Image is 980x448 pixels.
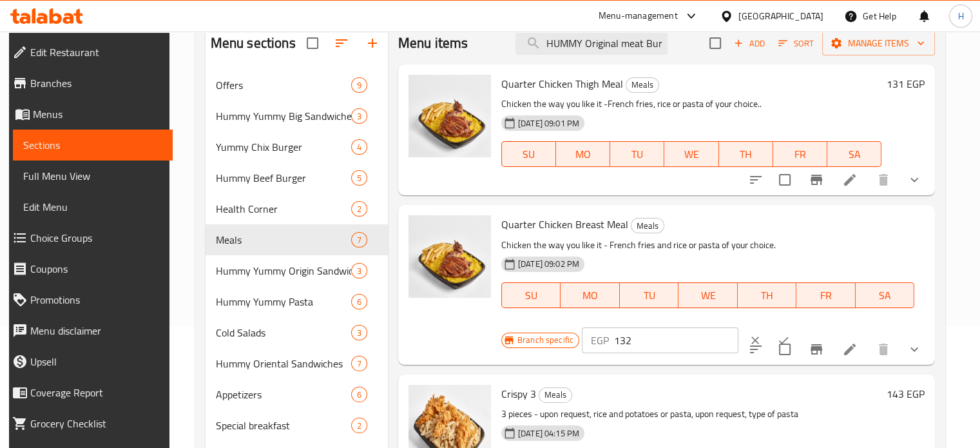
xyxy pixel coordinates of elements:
[741,326,769,355] button: clear
[206,286,388,317] div: Hummy Yummy Pasta6
[351,418,367,433] div: items
[351,201,367,217] div: items
[556,141,610,167] button: MO
[842,342,858,357] a: Edit menu item
[352,141,367,153] span: 4
[512,334,579,346] span: Branch specific
[30,292,162,307] span: Promotions
[408,215,491,298] img: Quarter Chicken Breast Meal
[216,232,351,248] span: Meals
[729,34,770,54] span: Add item
[899,164,930,195] button: show more
[351,387,367,402] div: items
[206,224,388,255] div: Meals7
[907,172,922,188] svg: Show Choices
[352,420,367,432] span: 2
[2,253,173,284] a: Coupons
[887,75,925,93] h6: 131 EGP
[861,286,910,305] span: SA
[832,145,876,164] span: SA
[615,145,659,164] span: TU
[206,193,388,224] div: Health Corner2
[352,265,367,277] span: 3
[513,117,584,130] span: [DATE] 09:01 PM
[591,333,609,348] p: EGP
[631,218,664,233] div: Meals
[678,282,738,308] button: WE
[398,34,468,53] h2: Menu items
[216,263,351,278] span: Hummy Yummy Origin Sandwiches
[702,30,729,57] span: Select section
[631,219,664,233] span: Meals
[23,199,162,215] span: Edit Menu
[352,172,367,184] span: 5
[501,406,881,422] p: 3 pieces - upon request, rice and potatoes or pasta, upon request, type of pasta
[206,379,388,410] div: Appetizers6
[743,286,792,305] span: TH
[408,75,491,157] img: Quarter Chicken Thigh Meal
[30,354,162,369] span: Upsell
[507,286,555,305] span: SU
[351,108,367,124] div: items
[899,334,930,365] button: show more
[501,282,561,308] button: SU
[216,201,351,217] span: Health Corner
[561,282,620,308] button: MO
[626,77,658,92] span: Meals
[351,232,367,248] div: items
[2,346,173,377] a: Upsell
[216,139,351,155] div: Yummy Chix Burger
[23,137,162,153] span: Sections
[357,28,388,59] button: Add section
[352,203,367,215] span: 2
[769,326,798,355] button: ok
[206,70,388,101] div: Offers9
[216,418,351,433] div: Special breakfast
[626,77,659,93] div: Meals
[30,416,162,431] span: Grocery Checklist
[33,106,162,122] span: Menus
[775,34,817,54] button: Sort
[822,32,935,55] button: Manage items
[907,342,922,357] svg: Show Choices
[802,286,850,305] span: FR
[740,164,771,195] button: sort-choices
[13,130,173,161] a: Sections
[216,77,351,93] span: Offers
[778,36,814,51] span: Sort
[23,168,162,184] span: Full Menu View
[868,334,899,365] button: delete
[30,44,162,60] span: Edit Restaurant
[732,36,767,51] span: Add
[770,34,822,54] span: Sort items
[801,334,832,365] button: Branch-specific-item
[216,108,351,124] span: Hummy Yummy Big Sandwiches
[738,9,823,23] div: [GEOGRAPHIC_DATA]
[2,408,173,439] a: Grocery Checklist
[352,296,367,308] span: 6
[352,327,367,339] span: 3
[216,387,351,402] div: Appetizers
[206,131,388,162] div: Yummy Chix Burger4
[501,74,623,93] span: Quarter Chicken Thigh Meal
[771,336,798,363] span: Select to update
[827,141,881,167] button: SA
[501,384,536,404] span: Crispy 3
[206,317,388,348] div: Cold Salads3
[299,30,326,57] span: Select all sections
[957,9,963,23] span: H
[501,96,881,112] p: Chicken the way you like it -French fries, rice or pasta of your choice..
[216,325,351,340] span: Cold Salads
[515,32,668,55] input: search
[561,145,605,164] span: MO
[513,427,584,440] span: [DATE] 04:15 PM
[501,141,556,167] button: SU
[352,358,367,370] span: 7
[778,145,822,164] span: FR
[738,282,797,308] button: TH
[206,101,388,131] div: Hummy Yummy Big Sandwiches3
[352,389,367,401] span: 6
